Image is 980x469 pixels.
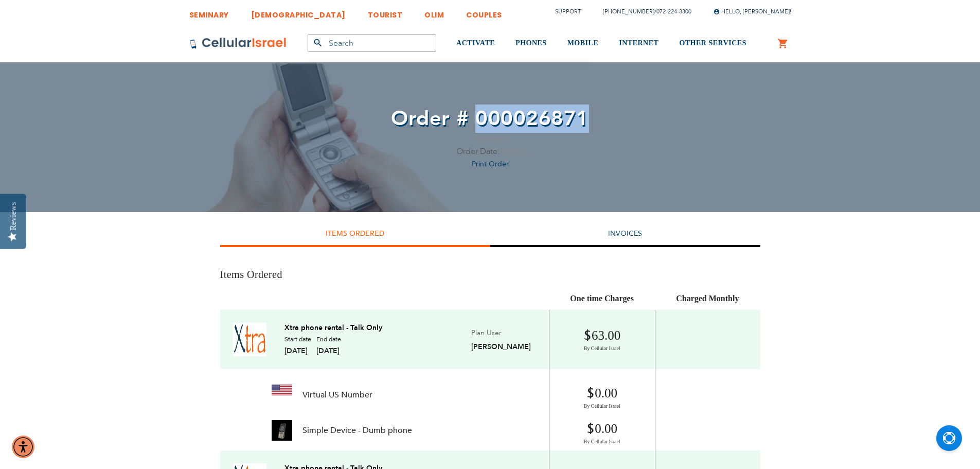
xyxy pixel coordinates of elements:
[308,34,436,52] input: Search
[515,39,547,47] span: PHONES
[549,310,655,369] td: 63.00
[456,24,495,63] a: ACTIVATE
[233,323,266,356] img: xtra-logo_3.jpg
[326,229,384,238] strong: Items Ordered
[557,345,647,352] span: By Cellular Israel
[557,403,647,410] span: By Cellular Israel
[502,147,524,157] span: [DATE]
[608,229,642,238] a: Invoices
[284,323,382,333] a: Xtra phone rental - Talk Only
[189,37,287,49] img: Cellular Israel Logo
[251,3,346,22] a: [DEMOGRAPHIC_DATA]
[12,436,34,458] div: Accessibility Menu
[567,39,599,47] span: MOBILE
[679,39,746,47] span: OTHER SERVICES
[302,390,372,400] span: Virtual US Number
[284,335,311,343] span: Start date
[603,8,654,15] a: [PHONE_NUMBER]
[189,3,229,22] a: SEMINARY
[220,268,760,282] h3: Items Ordered
[549,415,655,450] td: 0.00
[619,39,658,47] span: INTERNET
[476,134,504,144] span: On Hold
[316,346,341,356] span: [DATE]
[456,146,500,157] span: Order Date:
[549,369,655,415] td: 0.00
[583,327,592,345] span: $
[557,438,647,445] span: By Cellular Israel
[471,342,531,352] span: [PERSON_NAME]
[656,8,691,15] a: 072-224-3300
[471,328,502,338] span: Plan User
[555,8,581,15] a: Support
[570,294,634,303] span: One time Charges
[586,421,595,438] span: $
[284,346,311,356] span: [DATE]
[368,3,403,22] a: TOURIST
[714,8,791,15] span: Hello, [PERSON_NAME]!
[679,24,746,63] a: OTHER SERVICES
[619,24,658,63] a: INTERNET
[316,335,341,343] span: End date
[472,159,509,169] a: Print Order
[456,39,495,47] span: ACTIVATE
[466,3,502,22] a: COUPLES
[9,202,18,230] div: Reviews
[272,385,292,395] img: us_flag_1_3.png
[567,24,599,63] a: MOBILE
[676,294,739,303] span: Charged Monthly
[424,3,444,22] a: OLIM
[272,420,292,441] img: img-20200616-wa0029_1_1.jpg
[391,105,589,133] span: Order # 000026871
[515,24,547,63] a: PHONES
[302,425,412,436] span: Simple Device - Dumb phone
[586,385,595,403] span: $
[593,4,691,19] li: /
